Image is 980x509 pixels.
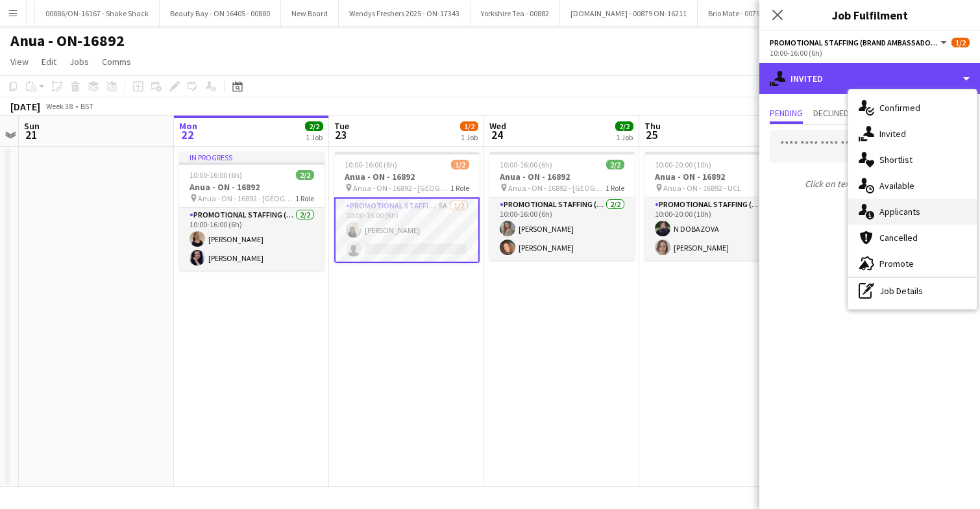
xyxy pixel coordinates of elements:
span: 1 Role [606,183,624,193]
h3: Anua - ON - 16892 [334,171,480,182]
span: 1/2 [460,121,478,131]
app-card-role: Promotional Staffing (Brand Ambassadors)2/210:00-16:00 (6h)[PERSON_NAME][PERSON_NAME] [179,208,325,271]
a: View [5,53,34,70]
div: In progress [179,152,325,162]
app-card-role: Promotional Staffing (Brand Ambassadors)2/210:00-16:00 (6h)[PERSON_NAME][PERSON_NAME] [489,197,635,260]
span: Week 38 [43,101,75,111]
div: 1 Job [616,132,633,142]
span: Anua - ON - 16892 - [GEOGRAPHIC_DATA] [508,183,606,193]
span: Wed [489,120,506,132]
span: Promotional Staffing (Brand Ambassadors) [770,38,938,47]
span: View [10,56,29,68]
button: New Board [281,1,339,26]
span: Confirmed [879,102,920,114]
a: Edit [36,53,62,70]
a: Comms [97,53,136,70]
div: [DATE] [10,100,40,113]
app-card-role: Promotional Staffing (Brand Ambassadors)2/210:00-20:00 (10h)N DOBAZOVA[PERSON_NAME] [644,197,790,260]
span: Anua - ON - 16892 - UCL [663,183,741,193]
app-job-card: In progress10:00-16:00 (6h)2/2Anua - ON - 16892 Anua - ON - 16892 - [GEOGRAPHIC_DATA]1 RolePromot... [179,152,325,271]
h3: Anua - ON - 16892 [489,171,635,182]
span: 10:00-20:00 (10h) [655,160,711,169]
span: 1/2 [451,160,469,169]
span: 10:00-16:00 (6h) [190,170,242,180]
button: Wendys Freshers 2025 - ON-17343 [339,1,471,26]
span: 1 Role [450,183,469,193]
h1: Anua - ON-16892 [10,31,125,51]
span: Jobs [69,56,89,68]
button: [DOMAIN_NAME] - 00879 ON-16211 [560,1,698,26]
h3: Anua - ON - 16892 [644,171,790,182]
span: 1 Role [295,193,314,203]
span: 22 [177,127,197,142]
button: Beauty Bay - ON 16405 - 00880 [160,1,281,26]
button: Yorkshire Tea - 00882 [471,1,560,26]
app-job-card: 10:00-16:00 (6h)1/2Anua - ON - 16892 Anua - ON - 16892 - [GEOGRAPHIC_DATA]1 RolePromotional Staff... [334,152,480,263]
span: 24 [487,127,506,142]
app-job-card: 10:00-16:00 (6h)2/2Anua - ON - 16892 Anua - ON - 16892 - [GEOGRAPHIC_DATA]1 RolePromotional Staff... [489,152,635,260]
span: 10:00-16:00 (6h) [500,160,552,169]
span: Promote [879,258,914,269]
h3: Anua - ON - 16892 [179,181,325,193]
span: Shortlist [879,154,913,166]
span: 23 [332,127,349,142]
span: Pending [770,108,803,118]
span: Edit [42,56,56,68]
button: 00886/ON-16167 - Shake Shack [35,1,160,26]
span: Tue [334,120,349,132]
span: 21 [22,127,40,142]
span: Anua - ON - 16892 - [GEOGRAPHIC_DATA] [353,183,450,193]
div: BST [80,101,93,111]
div: 10:00-16:00 (6h) [770,48,970,58]
button: Promotional Staffing (Brand Ambassadors) [770,38,949,47]
span: 10:00-16:00 (6h) [345,160,397,169]
span: Anua - ON - 16892 - [GEOGRAPHIC_DATA] [198,193,295,203]
app-card-role: Promotional Staffing (Brand Ambassadors)5A1/210:00-16:00 (6h)[PERSON_NAME] [334,197,480,263]
span: Cancelled [879,232,918,243]
button: Brio Mate - 00793 [GEOGRAPHIC_DATA] [698,1,848,26]
span: 2/2 [606,160,624,169]
span: Thu [644,120,661,132]
span: Applicants [879,206,920,217]
app-job-card: 10:00-20:00 (10h)2/2Anua - ON - 16892 Anua - ON - 16892 - UCL1 RolePromotional Staffing (Brand Am... [644,152,790,260]
div: 1 Job [306,132,323,142]
div: 1 Job [461,132,478,142]
span: 25 [643,127,661,142]
span: 2/2 [305,121,323,131]
span: 1/2 [951,38,970,47]
a: Jobs [64,53,94,70]
span: Sun [24,120,40,132]
span: 2/2 [296,170,314,180]
p: Click on text input to invite a crew [759,173,980,195]
span: Declined [813,108,849,118]
div: Job Details [848,278,977,304]
span: Invited [879,128,906,140]
h3: Job Fulfilment [759,6,980,23]
div: Invited [759,63,980,94]
span: 2/2 [615,121,633,131]
span: Mon [179,120,197,132]
span: Available [879,180,914,192]
span: Comms [102,56,131,68]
